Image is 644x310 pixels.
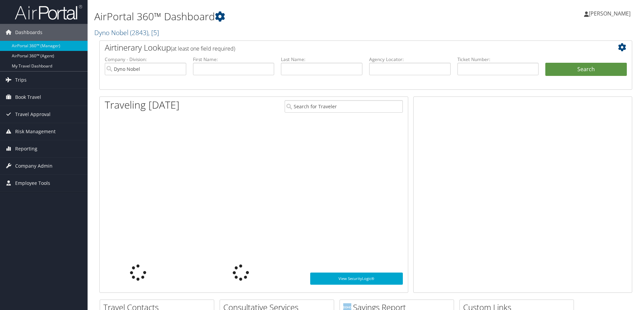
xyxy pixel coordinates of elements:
span: Company Admin [15,158,53,174]
label: Agency Locator: [369,56,451,63]
span: Book Travel [15,89,41,106]
span: Travel Approval [15,106,51,123]
label: First Name: [193,56,275,63]
a: Dyno Nobel [94,28,159,37]
a: [PERSON_NAME] [584,3,637,24]
h2: Airtinerary Lookup [105,42,582,53]
span: Risk Management [15,123,56,140]
span: Trips [15,72,27,88]
span: Reporting [15,140,37,157]
span: Dashboards [15,24,42,41]
h1: Traveling [DATE] [105,98,180,112]
input: Search for Traveler [285,100,403,113]
span: ( 2843 ) [130,28,148,37]
img: airportal-logo.png [15,4,82,20]
span: [PERSON_NAME] [589,10,631,17]
button: Search [545,63,627,76]
label: Last Name: [281,56,362,63]
span: Employee Tools [15,175,50,192]
label: Company - Division: [105,56,186,63]
h1: AirPortal 360™ Dashboard [94,9,456,24]
span: (at least one field required) [171,45,235,52]
label: Ticket Number: [457,56,539,63]
a: View SecurityLogic® [310,273,403,285]
span: , [ 5 ] [148,28,159,37]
